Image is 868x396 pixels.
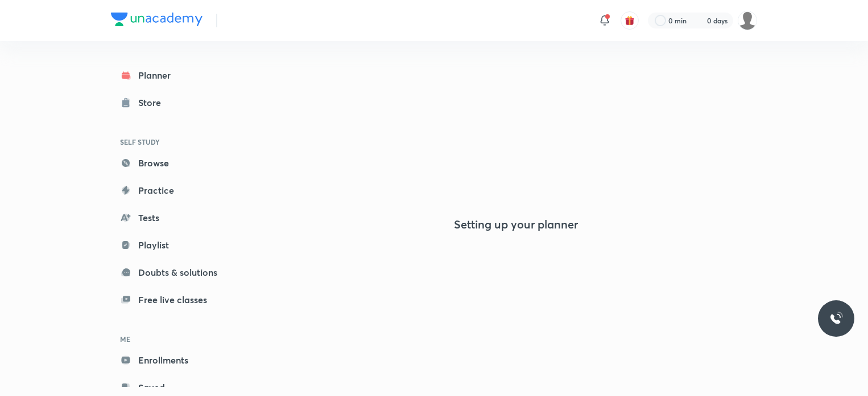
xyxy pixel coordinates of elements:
a: Tests [111,206,243,229]
h6: SELF STUDY [111,132,243,152]
a: Doubts & solutions [111,261,243,284]
button: avatar [621,11,639,30]
div: Store [138,96,168,109]
img: ttu [829,312,843,325]
img: surabhi [738,11,757,30]
img: avatar [625,15,635,26]
h6: ME [111,329,243,349]
a: Store [111,91,243,114]
a: Practice [111,179,243,202]
a: Free live classes [111,288,243,311]
a: Enrollments [111,349,243,371]
img: streak [693,15,705,26]
a: Company Logo [111,13,202,29]
a: Planner [111,64,243,87]
a: Playlist [111,234,243,256]
h4: Setting up your planner [454,218,578,231]
a: Browse [111,152,243,174]
img: Company Logo [111,13,202,26]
